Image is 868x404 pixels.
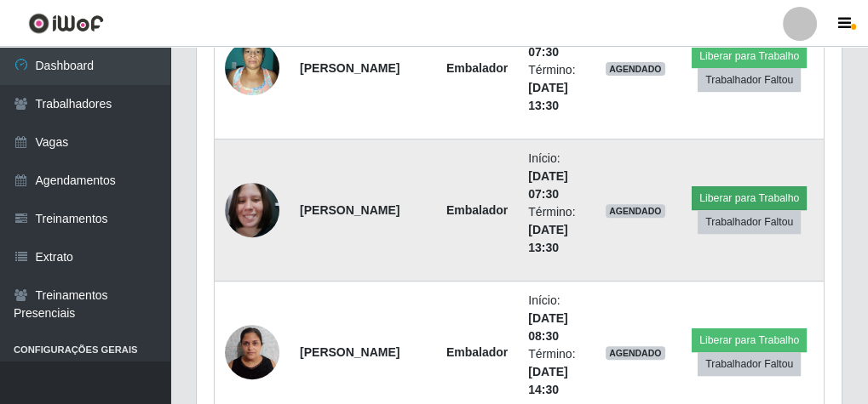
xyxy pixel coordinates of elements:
li: Início: [528,292,585,345]
button: Trabalhador Faltou [698,68,801,92]
button: Trabalhador Faltou [698,210,801,234]
time: [DATE] 08:30 [528,311,567,343]
span: AGENDADO [606,204,665,218]
img: 1700330584258.jpeg [225,316,279,388]
img: CoreUI Logo [28,13,104,34]
strong: [PERSON_NAME] [300,61,400,75]
strong: Embalador [446,203,508,217]
time: [DATE] 13:30 [528,223,567,254]
button: Liberar para Trabalho [692,186,807,210]
button: Liberar para Trabalho [692,328,807,352]
span: AGENDADO [606,346,665,360]
img: 1677665450683.jpeg [225,31,279,104]
span: AGENDADO [606,62,665,76]
li: Término: [528,61,585,115]
img: 1740227946372.jpeg [225,174,279,246]
strong: Embalador [446,61,508,75]
button: Liberar para Trabalho [692,44,807,68]
strong: [PERSON_NAME] [300,345,400,359]
time: [DATE] 14:30 [528,365,567,396]
button: Trabalhador Faltou [698,352,801,376]
time: [DATE] 13:30 [528,81,567,112]
li: Início: [528,150,585,203]
strong: Embalador [446,345,508,359]
strong: [PERSON_NAME] [300,203,400,217]
time: [DATE] 07:30 [528,169,567,201]
li: Término: [528,345,585,399]
li: Término: [528,203,585,257]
